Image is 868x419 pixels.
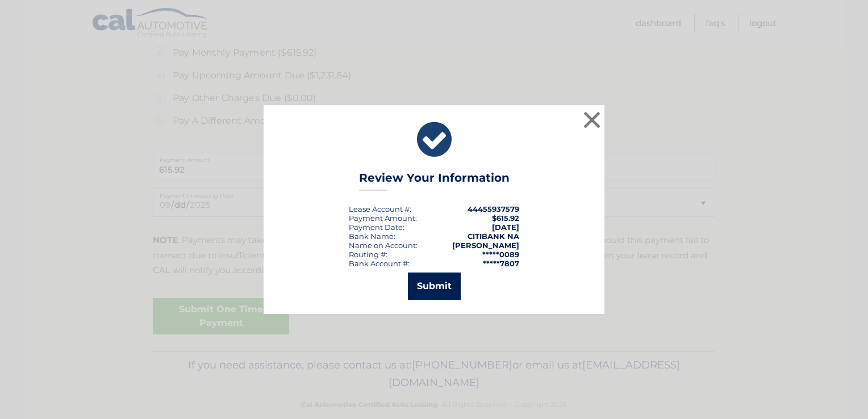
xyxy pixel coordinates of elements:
span: Payment Date [349,223,403,232]
strong: 44455937579 [468,204,519,213]
div: Payment Amount: [349,213,417,223]
strong: CITIBANK NA [468,232,519,241]
div: Name on Account: [349,241,418,250]
div: Lease Account #: [349,204,411,213]
div: Bank Name: [349,232,395,241]
h3: Review Your Information [359,171,510,191]
div: Bank Account #: [349,259,410,268]
div: Routing #: [349,250,387,259]
span: [DATE] [492,223,519,232]
strong: [PERSON_NAME] [452,241,519,250]
div: : [349,223,404,232]
button: × [581,108,603,131]
button: Submit [408,273,461,300]
span: $615.92 [492,213,519,223]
